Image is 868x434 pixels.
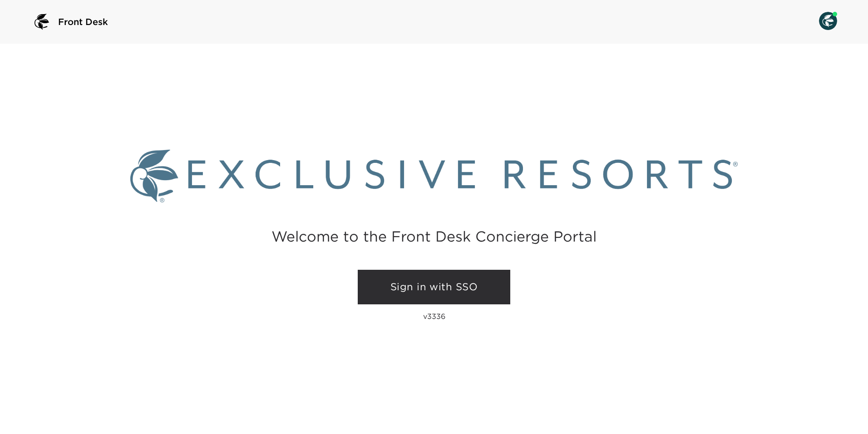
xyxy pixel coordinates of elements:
[130,150,738,202] img: Exclusive Resorts logo
[358,270,510,304] a: Sign in with SSO
[58,15,108,28] span: Front Desk
[271,229,597,243] h2: Welcome to the Front Desk Concierge Portal
[423,312,445,321] p: v3336
[31,11,53,33] img: logo
[819,12,837,30] img: User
